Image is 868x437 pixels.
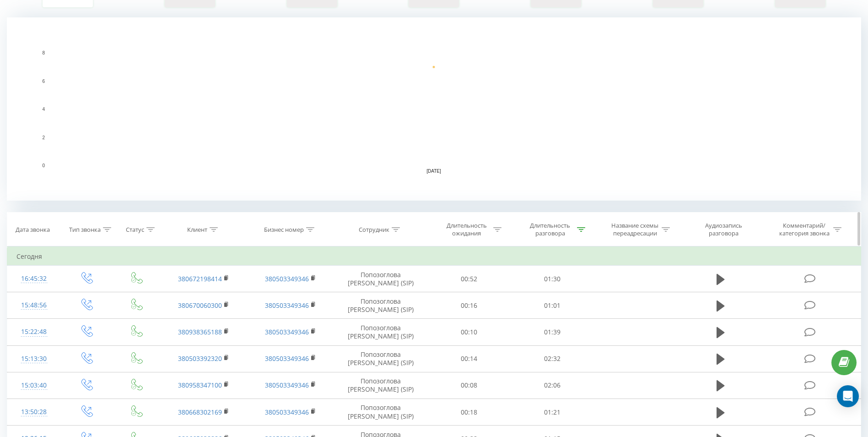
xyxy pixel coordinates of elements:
[334,319,427,345] td: Попозоглова [PERSON_NAME] (SIP)
[427,292,511,319] td: 00:16
[16,226,50,234] div: Дата звонка
[610,222,659,237] div: Название схемы переадресации
[526,222,575,237] div: Длительность разговора
[16,377,51,394] div: 15:03:40
[334,292,427,319] td: Попозоглова [PERSON_NAME] (SIP)
[126,226,144,234] div: Статус
[42,135,45,140] text: 2
[265,381,309,389] a: 380503349346
[178,408,222,416] a: 380668302169
[427,372,511,399] td: 00:08
[427,399,511,426] td: 00:18
[511,266,594,292] td: 01:30
[511,345,594,372] td: 02:32
[511,292,594,319] td: 01:01
[334,345,427,372] td: Попозоглова [PERSON_NAME] (SIP)
[69,226,101,234] div: Тип звонка
[777,222,831,237] div: Комментарий/категория звонка
[334,399,427,426] td: Попозоглова [PERSON_NAME] (SIP)
[16,323,51,341] div: 15:22:48
[178,301,222,310] a: 380670060300
[511,372,594,399] td: 02:06
[694,222,754,237] div: Аудиозапись разговора
[359,226,389,234] div: Сотрудник
[7,17,861,201] svg: A chart.
[442,222,491,237] div: Длительность ожидания
[265,408,309,416] a: 380503349346
[178,381,222,389] a: 380958347100
[42,79,45,84] text: 6
[265,328,309,336] a: 380503349346
[427,266,511,292] td: 00:52
[42,107,45,112] text: 4
[264,226,304,234] div: Бизнес номер
[42,50,45,55] text: 8
[427,319,511,345] td: 00:10
[7,247,861,266] td: Сегодня
[427,345,511,372] td: 00:14
[511,319,594,345] td: 01:39
[426,169,441,174] text: [DATE]
[265,354,309,363] a: 380503349346
[837,385,859,407] div: Open Intercom Messenger
[334,266,427,292] td: Попозоглова [PERSON_NAME] (SIP)
[42,163,45,168] text: 0
[334,372,427,399] td: Попозоглова [PERSON_NAME] (SIP)
[265,301,309,310] a: 380503349346
[187,226,207,234] div: Клиент
[16,270,51,288] div: 16:45:32
[16,296,51,314] div: 15:48:56
[178,354,222,363] a: 380503392320
[16,403,51,421] div: 13:50:28
[511,399,594,426] td: 01:21
[265,274,309,283] a: 380503349346
[16,350,51,368] div: 15:13:30
[178,328,222,336] a: 380938365188
[178,274,222,283] a: 380672198414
